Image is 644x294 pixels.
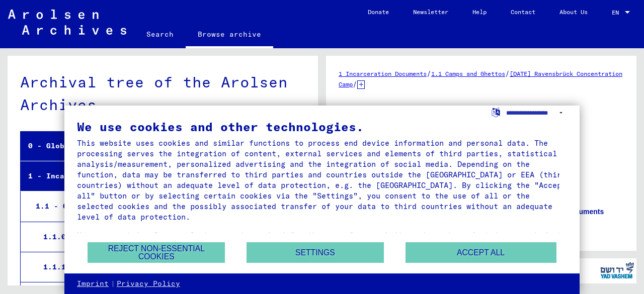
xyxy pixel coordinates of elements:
div: Archival tree of the Arolsen Archives [20,71,305,116]
div: 1 - Incarceration Documents [21,166,271,186]
span: / [353,79,357,88]
a: 1.1 Camps and Ghettos [431,70,505,77]
a: Privacy Policy [117,279,180,289]
span: / [427,69,431,78]
img: Arolsen_neg.svg [8,10,126,35]
a: Browse archive [186,22,273,48]
div: We use cookies and other technologies. [77,121,567,133]
button: Accept all [406,242,556,263]
a: 1 Incarceration Documents [339,70,427,77]
span: / [505,69,510,78]
div: 1.1.0 - General Information [36,227,271,247]
div: 1.1 - Camps and Ghettos [28,197,271,216]
img: yv_logo.png [598,258,636,283]
a: Search [134,22,186,46]
div: 0 - Global Finding Aids [21,136,271,156]
button: Settings [247,242,384,263]
button: Reject non-essential cookies [88,242,225,263]
span: EN [612,9,623,16]
a: Imprint [77,279,109,289]
div: This website uses cookies and similar functions to process end device information and personal da... [77,138,567,222]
